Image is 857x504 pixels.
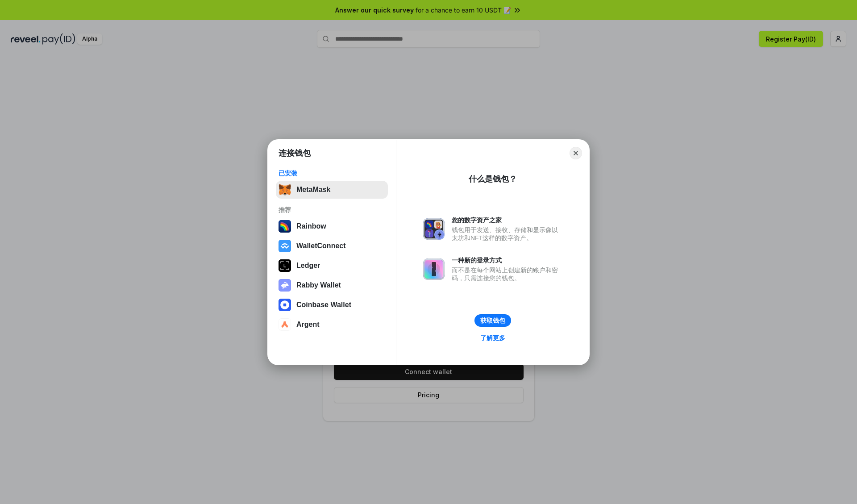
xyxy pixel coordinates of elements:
[279,169,385,177] div: 已安装
[452,216,562,224] div: 您的数字资产之家
[279,148,311,158] h1: 连接钱包
[475,332,511,344] a: 了解更多
[276,181,388,199] button: MetaMask
[296,242,346,250] div: WalletConnect
[279,299,291,311] img: svg+xml,%3Csvg%20width%3D%2228%22%20height%3D%2228%22%20viewBox%3D%220%200%2028%2028%22%20fill%3D...
[279,259,291,272] img: svg+xml,%3Csvg%20xmlns%3D%22http%3A%2F%2Fwww.w3.org%2F2000%2Fsvg%22%20width%3D%2228%22%20height%3...
[276,257,388,275] button: Ledger
[570,147,582,159] button: Close
[452,256,562,264] div: 一种新的登录方式
[474,314,511,327] button: 获取钱包
[279,220,291,233] img: svg+xml,%3Csvg%20width%3D%22120%22%20height%3D%22120%22%20viewBox%3D%220%200%20120%20120%22%20fil...
[279,183,291,196] img: svg+xml,%3Csvg%20fill%3D%22none%22%20height%3D%2233%22%20viewBox%3D%220%200%2035%2033%22%20width%...
[279,206,385,214] div: 推荐
[276,296,388,314] button: Coinbase Wallet
[276,237,388,255] button: WalletConnect
[296,281,341,289] div: Rabby Wallet
[480,334,505,342] div: 了解更多
[480,317,505,325] div: 获取钱包
[423,218,445,240] img: svg+xml,%3Csvg%20xmlns%3D%22http%3A%2F%2Fwww.w3.org%2F2000%2Fsvg%22%20fill%3D%22none%22%20viewBox...
[469,174,517,184] div: 什么是钱包？
[296,301,351,309] div: Coinbase Wallet
[296,186,330,194] div: MetaMask
[276,217,388,235] button: Rainbow
[296,222,326,230] div: Rainbow
[423,258,445,280] img: svg+xml,%3Csvg%20xmlns%3D%22http%3A%2F%2Fwww.w3.org%2F2000%2Fsvg%22%20fill%3D%22none%22%20viewBox...
[276,316,388,333] button: Argent
[296,321,320,329] div: Argent
[452,266,562,282] div: 而不是在每个网站上创建新的账户和密码，只需连接您的钱包。
[279,279,291,292] img: svg+xml,%3Csvg%20xmlns%3D%22http%3A%2F%2Fwww.w3.org%2F2000%2Fsvg%22%20fill%3D%22none%22%20viewBox...
[296,262,320,270] div: Ledger
[279,318,291,331] img: svg+xml,%3Csvg%20width%3D%2228%22%20height%3D%2228%22%20viewBox%3D%220%200%2028%2028%22%20fill%3D...
[452,226,562,242] div: 钱包用于发送、接收、存储和显示像以太坊和NFT这样的数字资产。
[279,240,291,252] img: svg+xml,%3Csvg%20width%3D%2228%22%20height%3D%2228%22%20viewBox%3D%220%200%2028%2028%22%20fill%3D...
[276,276,388,294] button: Rabby Wallet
